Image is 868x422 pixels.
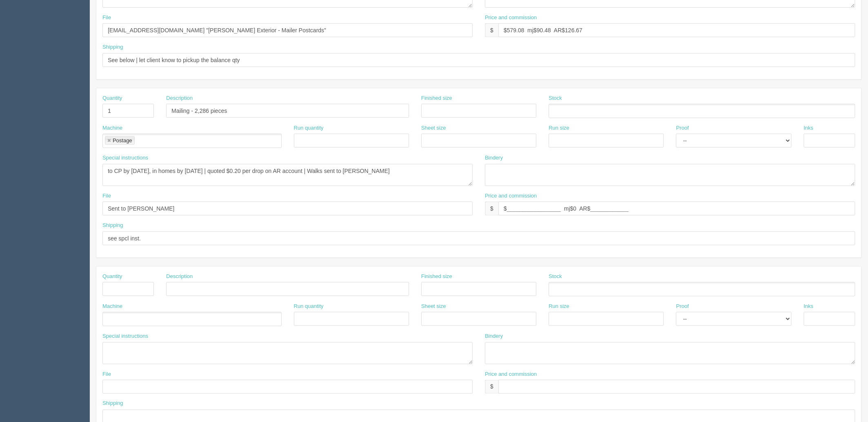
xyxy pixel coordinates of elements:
textarea: to CP by [DATE], in homes by [DATE] | quoted $0.20 per drop on AR account | Walks sent to [PERSON... [102,164,473,186]
label: Description [166,273,193,281]
label: Price and commission [485,370,537,378]
label: Shipping [102,400,123,408]
label: Shipping [102,222,123,229]
label: File [102,370,111,378]
label: Run size [549,124,570,132]
label: Description [166,94,193,102]
label: File [102,14,111,22]
label: Run quantity [294,124,324,132]
label: Sheet size [421,303,446,310]
label: Shipping [102,43,123,51]
label: Bindery [485,332,503,340]
div: Postage [113,138,132,143]
label: File [102,192,111,200]
label: Special instructions [102,332,148,340]
label: Inks [804,124,814,132]
div: $ [485,380,499,394]
label: Proof [676,303,689,310]
div: $ [485,23,499,37]
label: Price and commission [485,192,537,200]
label: Sheet size [421,124,446,132]
label: Quantity [102,94,122,102]
label: Finished size [421,94,452,102]
div: $ [485,202,499,215]
label: Inks [804,303,814,310]
label: Proof [676,124,689,132]
label: Stock [549,273,562,281]
label: Finished size [421,273,452,281]
label: Machine [102,124,122,132]
label: Stock [549,94,562,102]
label: Quantity [102,273,122,281]
label: Special instructions [102,154,148,162]
label: Bindery [485,154,503,162]
label: Run size [549,303,570,310]
label: Run quantity [294,303,324,310]
label: Price and commission [485,14,537,22]
label: Machine [102,303,122,310]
